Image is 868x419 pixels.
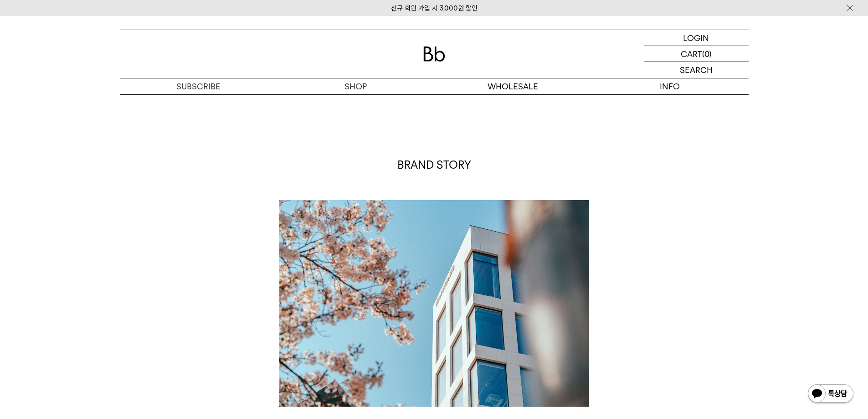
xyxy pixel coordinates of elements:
[591,78,749,94] p: INFO
[644,30,749,46] a: LOGIN
[434,78,591,94] p: WHOLESALE
[423,47,445,62] img: 로고
[644,46,749,62] a: CART (0)
[279,157,589,173] p: BRAND STORY
[683,30,709,46] p: LOGIN
[391,4,478,12] a: 신규 회원 가입 시 3,000원 할인
[807,383,854,405] img: 카카오톡 채널 1:1 채팅 버튼
[277,78,434,94] a: SHOP
[702,46,712,62] p: (0)
[681,46,702,62] p: CART
[120,78,277,94] a: SUBSCRIBE
[680,62,713,78] p: SEARCH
